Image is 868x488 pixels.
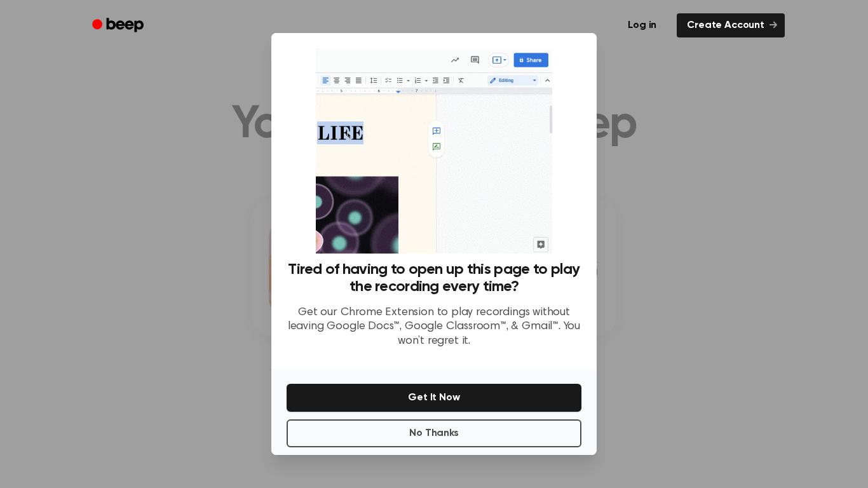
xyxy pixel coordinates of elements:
[316,48,552,254] img: Beep extension in action
[287,261,581,295] h3: Tired of having to open up this page to play the recording every time?
[287,419,581,447] button: No Thanks
[287,384,581,412] button: Get It Now
[287,306,581,349] p: Get our Chrome Extension to play recordings without leaving Google Docs™, Google Classroom™, & Gm...
[615,11,669,40] a: Log in
[677,13,785,37] a: Create Account
[83,13,155,38] a: Beep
